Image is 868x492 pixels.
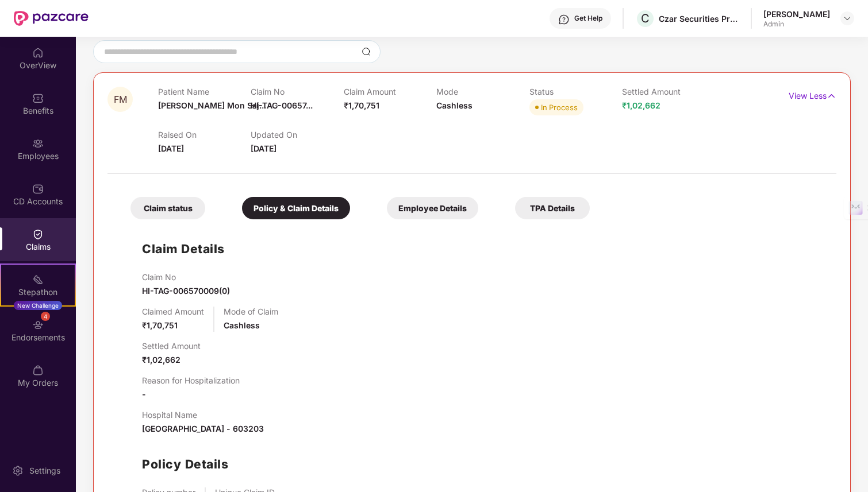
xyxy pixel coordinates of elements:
div: Get Help [574,14,602,23]
span: ₹1,70,751 [344,100,379,110]
img: New Pazcare Logo [14,11,89,26]
div: In Process [541,102,578,113]
img: svg+xml;base64,PHN2ZyBpZD0iTXlfT3JkZXJzIiBkYXRhLW5hbWU9Ik15IE9yZGVycyIgeG1sbnM9Imh0dHA6Ly93d3cudz... [32,365,44,376]
p: View Less [789,87,836,102]
img: svg+xml;base64,PHN2ZyBpZD0iQ2xhaW0iIHhtbG5zPSJodHRwOi8vd3d3LnczLm9yZy8yMDAwL3N2ZyIgd2lkdGg9IjIwIi... [32,228,44,240]
span: HI-TAG-006570009(0) [142,286,230,296]
img: svg+xml;base64,PHN2ZyBpZD0iRW5kb3JzZW1lbnRzIiB4bWxucz0iaHR0cDovL3d3dy53My5vcmcvMjAwMC9zdmciIHdpZH... [32,319,44,331]
div: Policy & Claim Details [242,197,350,219]
p: Claim No [142,272,230,282]
div: New Challenge [14,301,62,310]
p: Claim No [251,87,343,96]
img: svg+xml;base64,PHN2ZyB4bWxucz0iaHR0cDovL3d3dy53My5vcmcvMjAwMC9zdmciIHdpZHRoPSIyMSIgaGVpZ2h0PSIyMC... [32,274,44,285]
img: svg+xml;base64,PHN2ZyBpZD0iRW1wbG95ZWVzIiB4bWxucz0iaHR0cDovL3d3dy53My5vcmcvMjAwMC9zdmciIHdpZHRoPS... [32,138,44,149]
span: ₹1,70,751 [142,320,178,330]
div: Admin [763,20,830,29]
p: Mode [436,87,529,96]
p: Settled Amount [142,341,201,351]
img: svg+xml;base64,PHN2ZyBpZD0iQ0RfQWNjb3VudHMiIGRhdGEtbmFtZT0iQ0QgQWNjb3VudHMiIHhtbG5zPSJodHRwOi8vd3... [32,183,44,195]
p: Updated On [251,130,343,140]
span: HI-TAG-00657... [251,100,313,110]
div: [PERSON_NAME] [763,9,830,20]
div: Settings [26,465,64,476]
img: svg+xml;base64,PHN2ZyBpZD0iSG9tZSIgeG1sbnM9Imh0dHA6Ly93d3cudzMub3JnLzIwMDAvc3ZnIiB3aWR0aD0iMjAiIG... [32,47,44,59]
p: Patient Name [158,87,251,96]
div: TPA Details [515,197,590,219]
div: 4 [41,312,50,321]
span: [PERSON_NAME] Mon Saj... [158,100,266,110]
div: Stepathon [1,286,75,298]
span: ₹1,02,662 [622,100,660,110]
span: Cashless [224,320,260,330]
span: ₹1,02,662 [142,355,180,365]
p: Claimed Amount [142,307,204,316]
img: svg+xml;base64,PHN2ZyBpZD0iU2V0dGluZy0yMHgyMCIgeG1sbnM9Imh0dHA6Ly93d3cudzMub3JnLzIwMDAvc3ZnIiB3aW... [12,465,24,476]
p: Settled Amount [622,87,715,96]
span: - [142,389,146,399]
p: Status [529,87,622,96]
div: Czar Securities Private Limited [659,13,739,24]
p: Reason for Hospitalization [142,375,240,385]
span: FM [114,95,127,104]
p: Mode of Claim [224,307,278,316]
p: Raised On [158,130,251,140]
h1: Policy Details [142,455,228,474]
p: Hospital Name [142,410,264,420]
span: [DATE] [251,144,276,153]
img: svg+xml;base64,PHN2ZyBpZD0iQmVuZWZpdHMiIHhtbG5zPSJodHRwOi8vd3d3LnczLm9yZy8yMDAwL3N2ZyIgd2lkdGg9Ij... [32,92,44,104]
span: Cashless [436,100,473,110]
div: Employee Details [387,197,478,219]
img: svg+xml;base64,PHN2ZyB4bWxucz0iaHR0cDovL3d3dy53My5vcmcvMjAwMC9zdmciIHdpZHRoPSIxNyIgaGVpZ2h0PSIxNy... [827,90,836,102]
span: C [641,11,650,25]
span: [GEOGRAPHIC_DATA] - 603203 [142,424,264,433]
img: svg+xml;base64,PHN2ZyBpZD0iU2VhcmNoLTMyeDMyIiB4bWxucz0iaHR0cDovL3d3dy53My5vcmcvMjAwMC9zdmciIHdpZH... [362,47,371,56]
img: svg+xml;base64,PHN2ZyBpZD0iSGVscC0zMngzMiIgeG1sbnM9Imh0dHA6Ly93d3cudzMub3JnLzIwMDAvc3ZnIiB3aWR0aD... [558,14,570,25]
img: svg+xml;base64,PHN2ZyBpZD0iRHJvcGRvd24tMzJ4MzIiIHhtbG5zPSJodHRwOi8vd3d3LnczLm9yZy8yMDAwL3N2ZyIgd2... [843,14,852,23]
div: Claim status [130,197,205,219]
p: Claim Amount [344,87,436,96]
span: [DATE] [158,144,184,153]
h1: Claim Details [142,239,225,258]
